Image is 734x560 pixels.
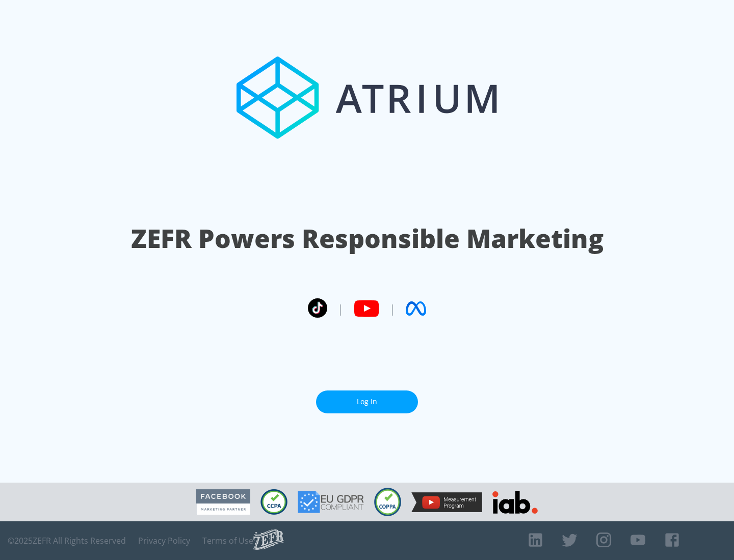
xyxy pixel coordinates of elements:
h1: ZEFR Powers Responsible Marketing [131,221,604,256]
span: | [337,301,344,316]
a: Log In [316,390,418,413]
img: Facebook Marketing Partner [196,489,250,515]
img: CCPA Compliant [260,489,287,515]
a: Privacy Policy [138,536,190,546]
span: | [389,301,396,316]
img: IAB [492,491,538,514]
img: GDPR Compliant [298,491,364,513]
a: Terms of Use [202,536,253,546]
img: COPPA Compliant [374,488,401,516]
img: YouTube Measurement Program [411,492,482,512]
span: © 2025 ZEFR All Rights Reserved [8,536,126,546]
